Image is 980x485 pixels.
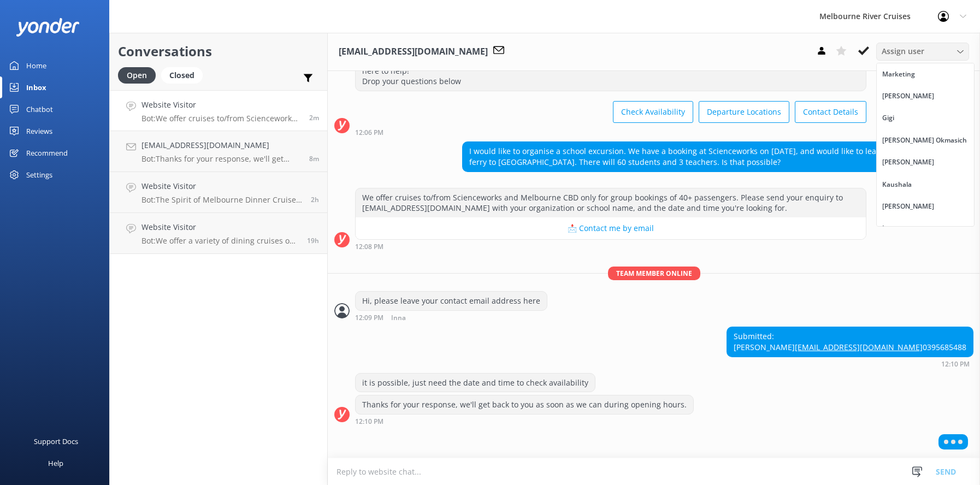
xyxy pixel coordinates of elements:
a: [EMAIL_ADDRESS][DOMAIN_NAME]Bot:Thanks for your response, we'll get back to you as soon as we can... [110,131,327,172]
h4: Website Visitor [141,99,301,111]
div: 12:10pm 19-Aug-2025 (UTC +10:00) Australia/Sydney [355,417,694,425]
div: Closed [161,67,203,84]
div: Home [26,55,46,76]
strong: 12:09 PM [355,315,383,322]
div: Hi, please leave your contact email address here [356,292,547,310]
div: Inbox [26,76,46,98]
span: 10:07am 19-Aug-2025 (UTC +10:00) Australia/Sydney [311,195,319,204]
button: 📩 Contact me by email [356,217,866,239]
span: Team member online [608,267,700,280]
div: We offer cruises to/from Scienceworks and Melbourne CBD only for group bookings of 40+ passengers... [356,188,866,217]
img: yonder-white-logo.png [16,18,79,36]
h2: Conversations [118,41,319,62]
h4: Website Visitor [141,180,303,192]
a: Website VisitorBot:We offer cruises to/from Scienceworks and Melbourne CBD only for group booking... [110,90,327,131]
button: Contact Details [795,101,866,123]
div: [PERSON_NAME] [882,157,934,168]
strong: 12:10 PM [941,361,970,368]
div: 12:07pm 19-Aug-2025 (UTC +10:00) Australia/Sydney [462,175,973,182]
p: Bot: We offer a variety of dining cruises on the Yarra River, combining great food with beautiful... [141,236,299,246]
a: [EMAIL_ADDRESS][DOMAIN_NAME] [795,342,923,352]
div: Kaushala [882,179,912,190]
strong: 12:10 PM [355,418,383,425]
div: 12:06pm 19-Aug-2025 (UTC +10:00) Australia/Sydney [355,128,866,136]
div: Support Docs [34,430,78,452]
div: Settings [26,164,52,186]
div: [PERSON_NAME] [882,91,934,102]
div: [PERSON_NAME] Okmasich [882,135,967,146]
p: Bot: The Spirit of Melbourne Dinner Cruise can accommodate up to 90 guests, and groups of 15 or m... [141,195,303,205]
p: Bot: Thanks for your response, we'll get back to you as soon as we can during opening hours. [141,154,301,164]
div: Assign User [876,43,969,60]
button: Departure Locations [699,101,789,123]
h4: Website Visitor [141,221,299,233]
div: [PERSON_NAME] [882,201,934,212]
a: Open [118,69,161,81]
span: 05:04pm 18-Aug-2025 (UTC +10:00) Australia/Sydney [307,236,319,245]
div: Chatbot [26,98,53,120]
button: Check Availability [613,101,693,123]
span: Inna [391,315,406,322]
a: Closed [161,69,208,81]
h4: [EMAIL_ADDRESS][DOMAIN_NAME] [141,139,301,151]
span: 12:07pm 19-Aug-2025 (UTC +10:00) Australia/Sydney [309,113,319,122]
strong: 12:08 PM [355,244,383,250]
a: Website VisitorBot:The Spirit of Melbourne Dinner Cruise can accommodate up to 90 guests, and gro... [110,172,327,213]
div: Thanks for your response, we'll get back to you as soon as we can during opening hours. [356,395,693,414]
div: I would like to organise a school excursion. We have a booking at Scienceworks on [DATE], and wou... [463,142,973,171]
div: it is possible, just need the date and time to check availability [356,374,595,392]
div: Marketing [882,69,915,80]
div: Inna [882,223,897,234]
p: Bot: We offer cruises to/from Scienceworks and Melbourne CBD only for group bookings of 40+ passe... [141,114,301,123]
span: 12:01pm 19-Aug-2025 (UTC +10:00) Australia/Sydney [309,154,319,163]
h3: [EMAIL_ADDRESS][DOMAIN_NAME] [339,45,488,59]
div: Reviews [26,120,52,142]
div: 12:08pm 19-Aug-2025 (UTC +10:00) Australia/Sydney [355,242,866,250]
div: Recommend [26,142,68,164]
div: 12:10pm 19-Aug-2025 (UTC +10:00) Australia/Sydney [727,360,973,368]
div: Gigi [882,113,894,123]
a: Website VisitorBot:We offer a variety of dining cruises on the Yarra River, combining great food ... [110,213,327,254]
div: Open [118,67,156,84]
div: 12:09pm 19-Aug-2025 (UTC +10:00) Australia/Sydney [355,314,547,322]
span: Assign user [882,45,924,57]
div: Submitted: [PERSON_NAME] 0395685488 [727,327,973,356]
strong: 12:06 PM [355,129,383,136]
div: Help [48,452,63,474]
